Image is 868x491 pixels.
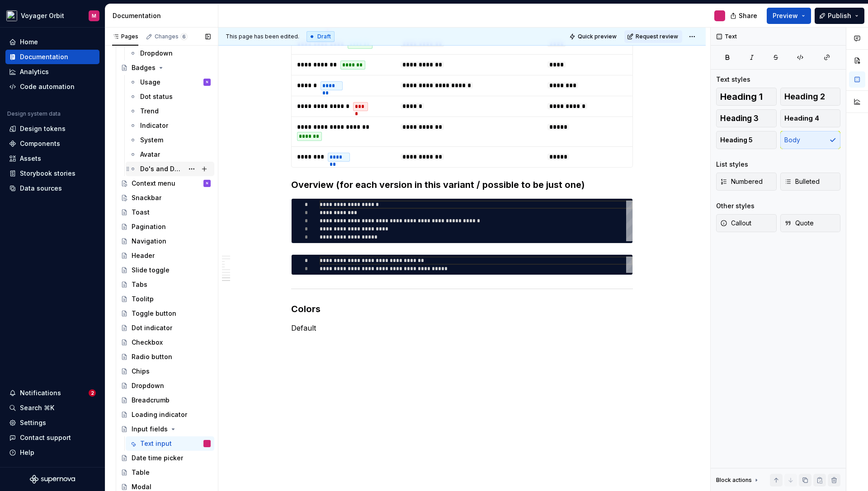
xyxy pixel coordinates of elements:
div: Help [20,448,34,457]
a: Data sources [5,181,99,196]
div: Toolitp [132,295,154,304]
div: Tabs [132,280,147,289]
button: Heading 1 [716,88,777,106]
div: Block actions [716,474,760,486]
button: Request review [624,30,682,43]
button: Voyager OrbitM [2,6,103,25]
span: 6 [180,33,188,40]
span: Heading 4 [784,114,819,123]
a: Code automation [5,79,99,94]
div: Dot status [140,92,173,101]
a: Tabs [117,277,214,292]
div: Toast [132,208,150,217]
div: Notifications [20,388,61,397]
span: Request review [636,33,678,40]
span: Heading 1 [720,92,763,101]
div: M [92,12,96,19]
a: Trend [126,104,214,118]
div: Design tokens [20,124,66,133]
div: Draft [307,31,335,42]
span: 2 [89,389,96,397]
div: Loading indicator [132,410,187,419]
a: Settings [5,416,99,430]
a: Input fields [117,422,214,436]
span: Bulleted [784,177,820,186]
img: e5527c48-e7d1-4d25-8110-9641689f5e10.png [6,10,17,21]
button: Publish [815,8,864,24]
button: Notifications2 [5,386,99,400]
div: Do's and Don'ts [140,164,184,173]
a: Toolitp [117,292,214,306]
button: Heading 5 [716,131,777,149]
a: Dropdown [126,46,214,61]
a: Snackbar [117,191,214,205]
div: Radio button [132,352,172,361]
svg: Supernova Logo [30,475,75,484]
div: N [206,179,208,188]
div: Context menu [132,179,175,188]
a: Breadcrumb [117,393,214,407]
div: Header [132,251,155,260]
span: Callout [720,219,751,228]
a: Assets [5,151,99,166]
div: Assets [20,154,41,163]
div: Documentation [113,11,214,20]
div: Table [132,468,150,477]
div: Settings [20,418,46,427]
div: Changes [155,33,188,40]
a: System [126,133,214,147]
button: Callout [716,214,777,232]
button: Quote [780,214,841,232]
div: Home [20,37,38,47]
div: Pages [112,33,138,40]
div: Toggle button [132,309,176,318]
div: Storybook stories [20,169,75,178]
a: Toast [117,205,214,220]
div: Input fields [132,425,168,434]
div: Trend [140,107,159,116]
button: Help [5,445,99,460]
span: Share [739,11,757,20]
div: Dot indicator [132,323,172,332]
div: Snackbar [132,193,161,202]
h3: Colors [291,303,633,315]
a: Navigation [117,234,214,248]
a: Date time picker [117,451,214,465]
a: Home [5,35,99,49]
button: Preview [767,8,811,24]
a: Documentation [5,50,99,64]
div: Contact support [20,433,71,442]
div: Voyager Orbit [21,11,64,20]
a: Dot indicator [117,321,214,335]
a: Context menuN [117,176,214,191]
button: Numbered [716,173,777,191]
div: Avatar [140,150,160,159]
div: System [140,136,163,145]
div: Documentation [20,52,68,61]
a: Chips [117,364,214,379]
button: Contact support [5,430,99,445]
div: Checkbox [132,338,163,347]
div: Data sources [20,184,62,193]
div: Chips [132,367,150,376]
div: Components [20,139,60,148]
a: Radio button [117,350,214,364]
a: Pagination [117,220,214,234]
a: Header [117,248,214,263]
a: Components [5,136,99,151]
button: Heading 3 [716,109,777,127]
div: Slide toggle [132,266,170,275]
a: Design tokens [5,122,99,136]
h3: Overview (for each version in this variant / possible to be just one) [291,178,633,191]
a: UsageN [126,75,214,89]
div: Search ⌘K [20,403,54,412]
div: Analytics [20,67,49,76]
div: Design system data [7,110,61,117]
span: This page has been edited. [226,33,299,40]
div: Date time picker [132,454,183,463]
div: Code automation [20,82,75,91]
div: Indicator [140,121,168,130]
button: Quick preview [566,30,621,43]
a: Checkbox [117,335,214,350]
